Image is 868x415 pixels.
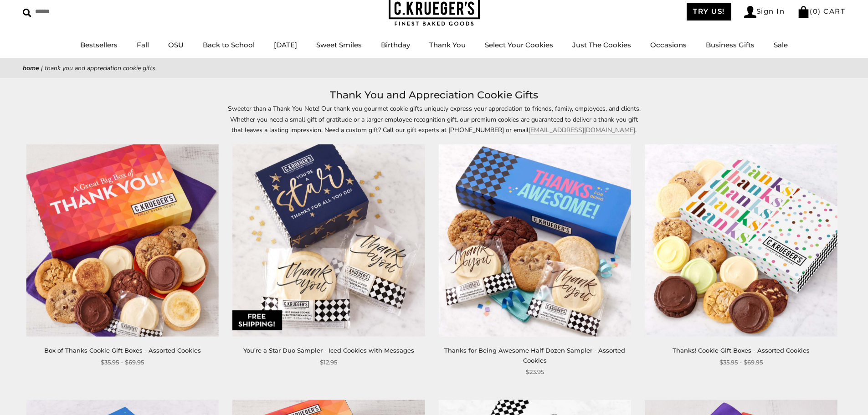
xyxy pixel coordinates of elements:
[168,41,184,49] a: OSU
[429,41,466,49] a: Thank You
[101,358,144,367] span: $35.95 - $69.95
[813,7,818,15] span: 0
[673,347,810,354] a: Thanks! Cookie Gift Boxes - Assorted Cookies
[23,63,845,73] nav: breadcrumbs
[137,41,149,49] a: Fall
[243,347,414,354] a: You’re a Star Duo Sampler - Iced Cookies with Messages
[744,6,785,18] a: Sign In
[687,3,731,20] a: TRY US!
[719,358,763,367] span: $35.95 - $69.95
[80,41,118,49] a: Bestsellers
[232,144,425,337] img: You’re a Star Duo Sampler - Iced Cookies with Messages
[36,87,832,103] h1: Thank You and Appreciation Cookie Gifts
[706,41,755,49] a: Business Gifts
[41,64,43,72] span: |
[23,64,39,72] a: Home
[444,347,625,364] a: Thanks for Being Awesome Half Dozen Sampler - Assorted Cookies
[526,367,544,377] span: $23.95
[529,126,635,134] a: [EMAIL_ADDRESS][DOMAIN_NAME]
[650,41,687,49] a: Occasions
[26,144,219,337] img: Box of Thanks Cookie Gift Boxes - Assorted Cookies
[203,41,255,49] a: Back to School
[645,144,837,337] img: Thanks! Cookie Gift Boxes - Assorted Cookies
[572,41,631,49] a: Just The Cookies
[797,6,810,18] img: Bag
[774,41,788,49] a: Sale
[797,7,845,15] a: (0) CART
[381,41,410,49] a: Birthday
[274,41,297,49] a: [DATE]
[23,9,31,17] img: Search
[225,103,644,135] p: Sweeter than a Thank You Note! Our thank you gourmet cookie gifts uniquely express your appreciat...
[7,380,94,408] iframe: Sign Up via Text for Offers
[320,358,337,367] span: $12.95
[439,144,631,337] img: Thanks for Being Awesome Half Dozen Sampler - Assorted Cookies
[485,41,553,49] a: Select Your Cookies
[23,5,131,19] input: Search
[744,6,756,18] img: Account
[45,64,155,72] span: Thank You and Appreciation Cookie Gifts
[316,41,362,49] a: Sweet Smiles
[44,347,201,354] a: Box of Thanks Cookie Gift Boxes - Assorted Cookies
